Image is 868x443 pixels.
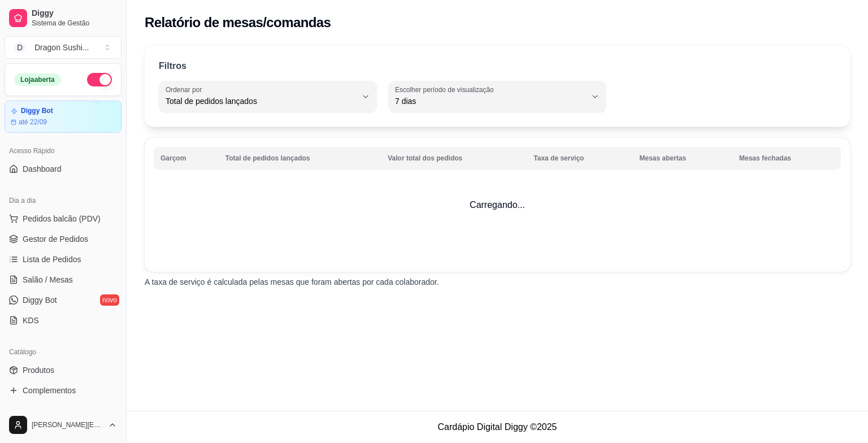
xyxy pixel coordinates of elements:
a: Gestor de Pedidos [5,230,121,248]
a: DiggySistema de Gestão [5,5,121,32]
div: Dragon Sushi ... [34,42,89,53]
span: Gestor de Pedidos [23,233,88,245]
button: Alterar Status [87,73,112,86]
div: Dia a dia [5,192,121,210]
span: KDS [23,315,39,326]
button: [PERSON_NAME][EMAIL_ADDRESS][DOMAIN_NAME] [5,411,121,438]
a: Dashboard [5,160,121,178]
td: Carregando... [145,138,850,272]
div: Loja aberta [14,73,61,86]
a: Diggy Botaté 22/09 [5,101,121,133]
label: Ordenar por [166,85,206,94]
a: Salão / Mesas [5,271,121,289]
button: Select a team [5,36,121,59]
p: Filtros [159,59,186,73]
span: Total de pedidos lançados [166,95,357,107]
span: Pedidos balcão (PDV) [23,213,101,224]
span: D [14,42,25,53]
div: Acesso Rápido [5,142,121,160]
footer: Cardápio Digital Diggy © 2025 [127,411,868,443]
button: Pedidos balcão (PDV) [5,210,121,228]
span: Diggy [32,8,117,19]
h2: Relatório de mesas/comandas [145,14,331,32]
a: Complementos [5,381,121,399]
span: Dashboard [23,163,62,175]
span: Complementos [23,385,76,396]
p: A taxa de serviço é calculada pelas mesas que foram abertas por cada colaborador. [145,276,850,288]
label: Escolher período de visualização [395,85,497,94]
article: até 22/09 [19,118,47,127]
article: Diggy Bot [21,107,53,115]
div: Catálogo [5,343,121,361]
a: Lista de Pedidos [5,250,121,268]
span: Salão / Mesas [23,274,73,285]
span: 7 dias [395,95,586,107]
span: [PERSON_NAME][EMAIL_ADDRESS][DOMAIN_NAME] [32,420,103,429]
span: Diggy Bot [23,294,57,306]
span: Lista de Pedidos [23,254,81,265]
a: Produtos [5,361,121,379]
a: KDS [5,311,121,329]
button: Ordenar porTotal de pedidos lançados [159,81,377,112]
button: Escolher período de visualização7 dias [388,81,606,112]
span: Sistema de Gestão [32,19,117,28]
a: Diggy Botnovo [5,291,121,309]
span: Produtos [23,364,54,376]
